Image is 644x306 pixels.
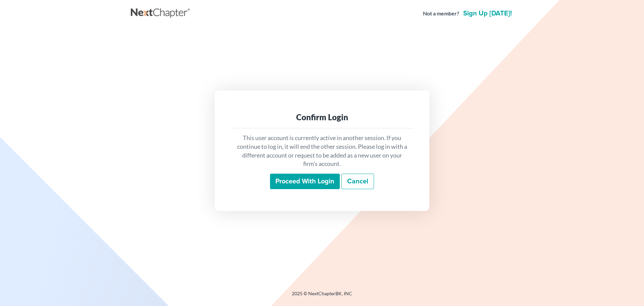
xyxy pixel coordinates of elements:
[270,174,340,189] input: Proceed with login
[462,10,513,17] a: Sign up [DATE]!
[236,134,408,168] p: This user account is currently active in another session. If you continue to log in, it will end ...
[131,290,513,302] div: 2025 © NextChapterBK, INC
[236,112,408,123] div: Confirm Login
[423,10,459,17] strong: Not a member?
[341,174,374,189] a: Cancel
